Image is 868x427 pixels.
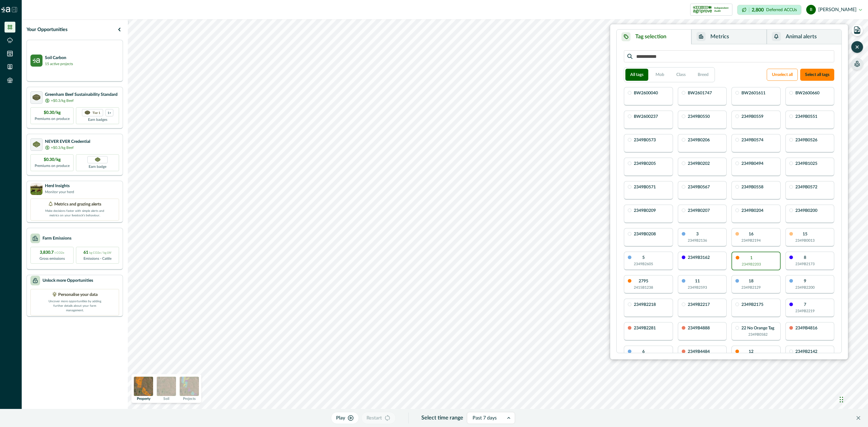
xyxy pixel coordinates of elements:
p: 2349B0205 [634,162,656,166]
p: 2349B0204 [741,209,763,213]
iframe: Chat Widget [838,385,868,413]
button: Unselect all [767,69,798,81]
p: 2349B2194 [741,238,761,243]
p: 2349B2200 [795,285,815,290]
p: 2349B0209 [634,209,656,213]
p: 22 No Orange Tag [741,326,774,330]
img: soil preview [157,377,176,396]
p: Play [336,414,345,422]
p: Greenham Beef Sustainability Standard [45,92,118,98]
p: 2349B2593 [688,285,707,290]
p: 3,830.7 [40,250,64,256]
button: Animal alerts [767,30,841,44]
p: 2349B0208 [634,232,656,236]
button: bob marcus [PERSON_NAME] [806,2,862,17]
p: BW2600660 [795,91,819,95]
img: certification logo [693,5,712,14]
p: 2349B0582 [748,332,768,337]
button: certification logoIndependent Audit [690,4,732,16]
button: Mob [651,69,669,81]
p: 2349B0202 [688,162,710,166]
p: $0.30/kg [44,157,61,163]
p: BW2600237 [634,115,658,119]
img: certification logo [33,94,40,100]
p: 1 [750,256,753,260]
button: Metrics [691,30,766,44]
img: projects preview [180,377,199,396]
p: Premiums on produce [35,116,70,121]
span: kg CO2e / kg LW [89,251,112,254]
p: 2349B2175 [741,303,763,307]
p: 2349B0571 [634,185,656,189]
p: 2349B2218 [634,303,656,307]
p: Premiums on produce [35,163,70,168]
p: 2349B0200 [795,209,817,213]
img: Logo [1,7,10,12]
p: 2349B0526 [795,138,817,142]
img: certification logo [33,141,40,147]
p: Projects [183,397,196,400]
p: 2349B2142 [795,350,817,354]
p: 2349B4816 [795,326,817,330]
p: BW2601611 [741,91,766,95]
p: 2349B3162 [688,256,710,260]
p: Earn badges [88,116,107,122]
p: 2349B1025 [795,162,817,166]
p: 2349B2217 [688,303,710,307]
p: 2,800 [752,8,764,12]
p: 2795 [639,279,648,283]
p: 2349B0550 [688,115,710,119]
p: 5 [642,256,645,260]
p: 2349B0559 [741,115,763,119]
button: Breed [693,69,713,81]
p: 2349B2605 [634,261,653,267]
p: 18 [749,279,753,283]
p: Personalise your data [58,292,98,298]
p: 6 [642,350,645,354]
p: 2349B4888 [688,326,710,330]
p: Gross emissions [39,256,65,261]
p: 2349B0567 [688,185,710,189]
p: Restart [366,414,382,422]
p: 15 active projects [45,61,73,67]
p: 2349B2129 [741,285,761,290]
button: All tags [625,69,648,81]
div: Drag [840,391,843,409]
p: BW2601747 [688,91,712,95]
button: Play [331,412,359,424]
p: 2349B2281 [634,326,656,330]
p: 2349B2203 [742,262,761,267]
span: t CO2e [55,251,64,254]
p: 2415B1238 [634,285,653,290]
p: 7 [804,303,806,307]
p: 2349B4484 [688,350,710,354]
p: Your Opportunities [27,26,68,33]
p: Farm Emissions [42,235,71,242]
p: 3 [696,232,699,236]
p: Earn badge [89,163,106,169]
img: property preview [134,377,153,396]
p: 11 [695,279,700,283]
p: 2349B2219 [795,308,815,314]
p: 2349B0551 [795,115,817,119]
button: Select all tags [800,69,834,81]
p: 2349B0013 [795,238,815,243]
div: more credentials avaialble [105,109,113,116]
img: Greenham NEVER EVER certification badge [95,157,100,162]
p: Property [137,397,150,400]
p: Deferred ACCUs [766,8,797,12]
p: 2349B2173 [795,261,815,267]
p: +$0.3/kg Beef [51,145,74,150]
button: Tag selection [617,30,691,44]
p: Make decisions faster with simple alerts and metrics on your livestock’s behaviour. [45,208,105,218]
p: 2349B0572 [795,185,817,189]
p: 1+ [108,111,111,115]
p: Tier 1 [93,111,100,115]
p: 2349B0494 [741,162,763,166]
p: 2349B2136 [688,238,707,243]
p: 2349B0206 [688,138,710,142]
p: 15 [803,232,807,236]
p: Uncover more opportunities by adding further details about your farm management. [45,298,105,313]
p: Independent Audit [714,7,730,13]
